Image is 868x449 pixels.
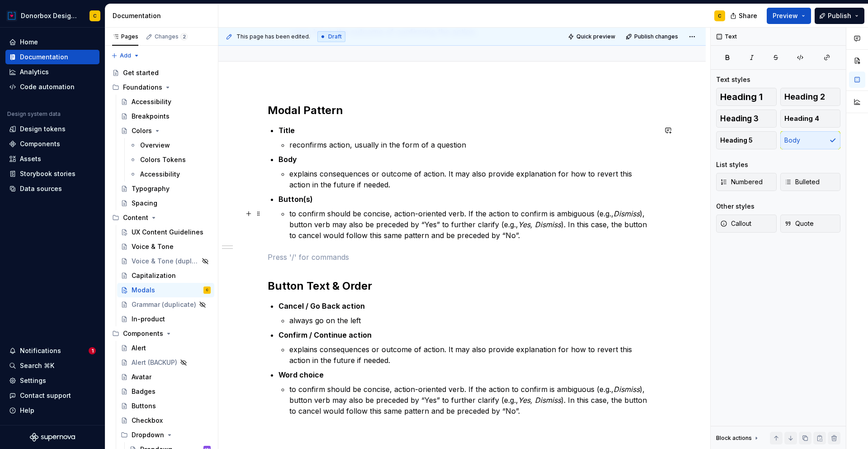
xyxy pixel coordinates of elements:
span: Draft [328,33,342,40]
a: Code automation [5,80,99,94]
a: Documentation [5,50,99,64]
div: Donorbox Design System [21,11,79,20]
a: Colors [117,124,214,138]
button: Publish changes [623,30,682,43]
p: to confirm should be concise, action-oriented verb. If the action to confirm is ambiguous (e.g., ... [289,208,656,241]
img: 17077652-375b-4f2c-92b0-528c72b71ea0.png [6,10,17,21]
div: Settings [20,376,46,385]
a: In-product [117,312,214,326]
span: Numbered [720,177,763,186]
div: Help [20,406,34,415]
svg: Supernova Logo [30,433,75,442]
p: to confirm should be concise, action-oriented verb. If the action to confirm is ambiguous (e.g., ... [289,384,656,416]
button: Heading 3 [716,110,777,128]
a: Breakpoints [117,109,214,124]
div: Contact support [20,391,71,400]
div: UX Content Guidelines [132,228,203,237]
a: Buttons [117,399,214,413]
div: Accessibility [140,170,180,179]
div: Content [108,210,214,225]
div: Documentation [113,11,214,20]
button: Contact support [5,388,99,403]
div: Capitalization [132,271,176,280]
strong: Button Text & Order [268,279,372,292]
div: Home [20,38,38,47]
div: Alert (BACKUP) [132,358,177,367]
div: Pages [112,33,138,40]
div: Spacing [132,199,157,208]
button: Heading 1 [716,88,777,106]
a: Colors Tokens [126,153,214,167]
span: Heading 5 [720,136,753,145]
div: Get started [123,68,159,77]
div: Search ⌘K [20,361,54,370]
p: explains consequences or outcome of action. It may also provide explanation for how to revert thi... [289,168,656,190]
div: Voice & Tone (duplicate) [132,257,199,266]
span: 2 [180,33,188,40]
div: Data sources [20,184,62,193]
div: Changes [155,33,188,40]
strong: Title [278,126,295,135]
span: Preview [773,11,798,20]
a: Overview [126,138,214,153]
strong: Modal Pattern [268,104,343,117]
div: Voice & Tone [132,242,174,251]
p: explains consequences or outcome of action. It may also provide explanation for how to revert thi... [289,344,656,366]
button: Quick preview [565,30,619,43]
div: Design system data [7,110,61,118]
div: C [206,286,208,295]
em: Dismiss [613,385,640,394]
a: Alert (BACKUP) [117,355,214,370]
div: Foundations [108,80,214,95]
div: Analytics [20,67,49,76]
div: Dropdown [117,428,214,442]
a: Voice & Tone [117,239,214,254]
span: Callout [720,219,751,228]
a: Assets [5,152,99,166]
a: Data sources [5,182,99,196]
strong: Button(s) [278,195,313,204]
div: Breakpoints [132,112,170,121]
div: C [93,12,97,19]
div: Components [123,329,163,338]
span: Add [120,52,131,59]
span: Quote [784,219,814,228]
a: Home [5,35,99,49]
div: Components [20,139,60,148]
span: Quick preview [576,33,615,40]
a: Design tokens [5,122,99,136]
div: Overview [140,141,170,150]
a: Voice & Tone (duplicate) [117,254,214,268]
span: Heading 3 [720,114,759,123]
div: Code automation [20,82,75,91]
a: Storybook stories [5,167,99,181]
a: ModalsC [117,283,214,297]
div: Foundations [123,83,162,92]
div: Alert [132,344,146,353]
a: Typography [117,182,214,196]
a: Capitalization [117,268,214,283]
button: Publish [815,8,864,24]
div: Documentation [20,53,68,62]
em: Yes, Dismiss [518,396,561,405]
a: Grammar (duplicate) [117,297,214,312]
span: This page has been edited. [236,33,310,40]
div: Dropdown [132,430,164,439]
button: Help [5,403,99,418]
div: Grammar (duplicate) [132,300,196,309]
div: Design tokens [20,124,66,134]
a: Settings [5,373,99,388]
div: Components [108,326,214,341]
div: Avatar [132,373,151,382]
strong: Cancel / Go Back action [278,301,365,310]
a: Analytics [5,65,99,79]
p: always go on the left [289,315,656,326]
a: Get started [108,66,214,80]
button: Quote [780,215,841,233]
button: Preview [767,8,811,24]
div: Badges [132,387,156,396]
button: Numbered [716,173,777,191]
div: Buttons [132,401,156,411]
strong: Confirm / Continue action [278,330,372,339]
div: Other styles [716,202,755,211]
